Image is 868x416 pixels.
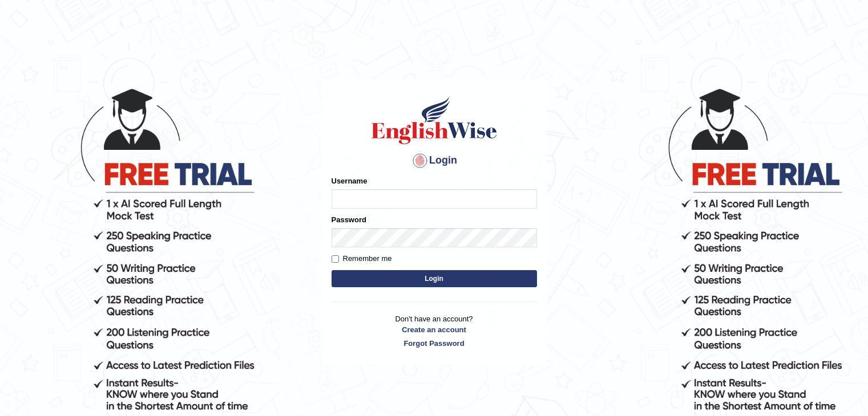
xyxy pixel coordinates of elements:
h4: Login [332,152,537,170]
p: Don't have an account? [332,313,537,349]
label: Username [332,176,368,186]
a: Forgot Password [332,338,537,349]
label: Password [332,214,366,225]
label: Remember me [332,253,392,264]
img: Logo of English Wise sign in for intelligent practice with AI [369,95,499,146]
a: Create an account [332,324,537,335]
button: Login [332,270,537,287]
input: Remember me [332,255,339,263]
